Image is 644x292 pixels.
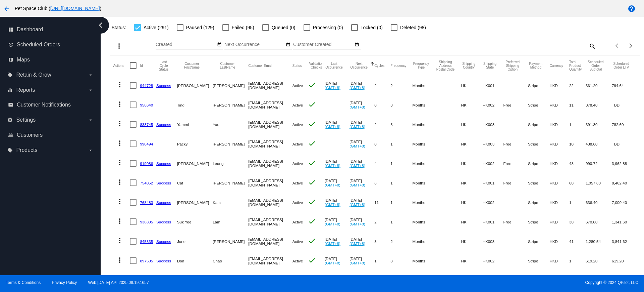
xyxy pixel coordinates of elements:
[483,232,503,251] mat-cell: HK003
[248,232,292,251] mat-cell: [EMAIL_ADDRESS][DOMAIN_NAME]
[569,134,586,154] mat-cell: 10
[483,115,503,134] mat-cell: HK003
[177,251,213,270] mat-cell: Don
[612,62,631,69] button: Change sorting for LifetimeValue
[569,95,586,115] mat-cell: 11
[586,193,612,212] mat-cell: 636.40
[461,76,483,95] mat-cell: HK
[528,134,549,154] mat-cell: Stripe
[7,72,13,78] i: local_offer
[156,239,171,244] a: Success
[16,72,51,78] span: Retain & Grow
[436,60,455,71] button: Change sorting for ShippingPostcode
[569,251,586,270] mat-cell: 1
[116,81,124,89] mat-icon: more_vert
[413,134,436,154] mat-cell: Months
[7,87,13,93] i: equalizer
[111,25,126,30] span: Status:
[390,64,406,68] button: Change sorting for Frequency
[224,42,285,47] input: Next Occurrence
[350,115,374,134] mat-cell: [DATE]
[569,115,586,134] mat-cell: 1
[325,62,343,69] button: Change sorting for LastOccurrenceUtc
[213,134,248,154] mat-cell: [PERSON_NAME]
[213,251,248,270] mat-cell: Chao
[177,115,213,134] mat-cell: Yammi
[374,193,390,212] mat-cell: 11
[325,193,350,212] mat-cell: [DATE]
[461,232,483,251] mat-cell: HK
[528,95,549,115] mat-cell: Stripe
[16,117,36,123] span: Settings
[461,95,483,115] mat-cell: HK
[156,42,216,47] input: Created
[16,147,37,153] span: Products
[213,76,248,95] mat-cell: [PERSON_NAME]
[350,163,365,168] a: (GMT+8)
[549,134,569,154] mat-cell: HKD
[156,200,171,205] a: Success
[7,148,13,153] i: local_offer
[88,148,93,153] i: arrow_drop_down
[528,251,549,270] mat-cell: Stripe
[390,232,412,251] mat-cell: 2
[140,103,153,107] a: 956640
[8,130,93,140] a: people_outline Customers
[6,280,41,285] a: Terms & Conditions
[325,232,350,251] mat-cell: [DATE]
[528,212,549,232] mat-cell: Stripe
[213,212,248,232] mat-cell: Lam
[612,212,637,232] mat-cell: 1,341.60
[483,193,503,212] mat-cell: HK002
[350,270,374,290] mat-cell: [DATE]
[248,64,272,68] button: Change sorting for CustomerEmail
[116,100,124,108] mat-icon: more_vert
[88,280,149,285] a: Web:[DATE] API:2025.08.19.1657
[248,154,292,173] mat-cell: [EMAIL_ADDRESS][DOMAIN_NAME]
[8,57,13,62] i: map
[586,251,612,270] mat-cell: 619.20
[461,134,483,154] mat-cell: HK
[628,5,636,13] mat-icon: help
[569,173,586,193] mat-cell: 60
[374,212,390,232] mat-cell: 2
[15,6,101,11] span: Pet Space Club ( )
[461,251,483,270] mat-cell: HK
[286,42,290,47] mat-icon: date_range
[350,134,374,154] mat-cell: [DATE]
[140,220,153,224] a: 938835
[213,270,248,290] mat-cell: T
[390,193,412,212] mat-cell: 1
[612,115,637,134] mat-cell: 782.60
[549,95,569,115] mat-cell: HKD
[528,173,549,193] mat-cell: Stripe
[569,154,586,173] mat-cell: 48
[350,241,365,246] a: (GMT+8)
[325,202,340,207] a: (GMT+8)
[325,251,350,270] mat-cell: [DATE]
[390,212,412,232] mat-cell: 1
[528,115,549,134] mat-cell: Stripe
[374,64,384,68] button: Change sorting for Cycles
[17,102,71,108] span: Customer Notifications
[350,85,365,90] a: (GMT+8)
[390,270,412,290] mat-cell: 2
[612,270,637,290] mat-cell: 490.20
[569,55,586,76] mat-header-cell: Total Product Quantity
[325,163,340,168] a: (GMT+8)
[503,270,528,290] mat-cell: Free
[390,95,412,115] mat-cell: 3
[177,232,213,251] mat-cell: June
[88,87,93,93] i: arrow_drop_down
[528,270,549,290] mat-cell: Stripe
[308,55,325,76] mat-header-cell: Validation Checks
[213,232,248,251] mat-cell: [PERSON_NAME]
[483,62,497,69] button: Change sorting for ShippingState
[569,270,586,290] mat-cell: 2
[308,81,316,89] mat-icon: check
[140,161,153,166] a: 919086
[528,62,543,69] button: Change sorting for PaymentMethod.Type
[156,122,171,127] a: Success
[116,139,124,147] mat-icon: more_vert
[586,134,612,154] mat-cell: 438.60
